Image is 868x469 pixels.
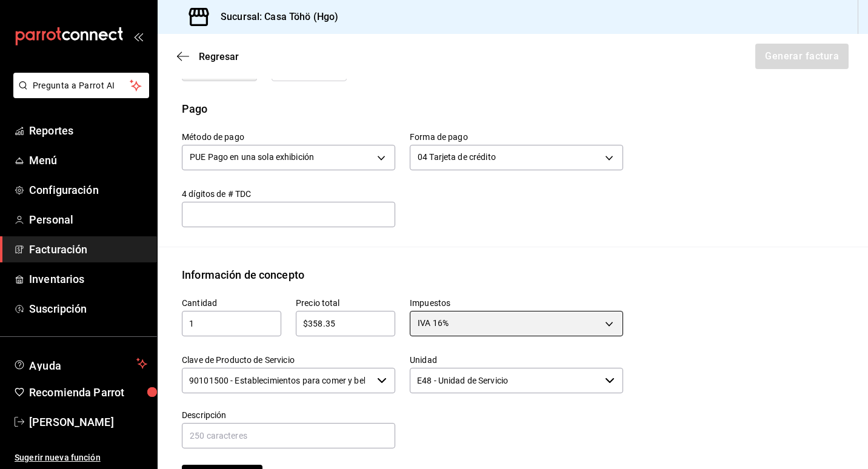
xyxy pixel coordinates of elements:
[190,151,314,163] span: PUE Pago en una sola exhibición
[410,132,623,141] label: Forma de pago
[182,355,395,364] label: Clave de Producto de Servicio
[182,267,304,283] div: Información de concepto
[418,317,449,329] span: IVA 16%
[29,384,147,401] span: Recomienda Parrot
[15,451,147,464] span: Sugerir nueva función
[29,271,147,287] span: Inventarios
[182,132,395,141] label: Método de pago
[29,356,132,371] span: Ayuda
[182,423,395,448] input: 250 caracteres
[410,355,623,364] label: Unidad
[182,101,208,117] div: Pago
[133,32,143,41] button: open_drawer_menu
[182,298,281,307] label: Cantidad
[29,241,147,258] span: Facturación
[29,301,147,317] span: Suscripción
[410,368,600,393] input: Elige una opción
[211,10,338,24] h3: Sucursal: Casa Töhö (Hgo)
[418,151,496,163] span: 04 Tarjeta de crédito
[29,152,147,168] span: Menú
[182,410,395,419] label: Descripción
[410,298,623,307] label: Impuestos
[182,368,372,393] input: Elige una opción
[296,316,395,331] input: $0.00
[33,79,130,92] span: Pregunta a Parrot AI
[29,182,147,198] span: Configuración
[29,122,147,139] span: Reportes
[199,51,239,62] span: Regresar
[29,414,147,430] span: [PERSON_NAME]
[182,189,395,198] label: 4 dígitos de # TDC
[29,211,147,228] span: Personal
[296,298,395,307] label: Precio total
[8,88,149,101] a: Pregunta a Parrot AI
[13,73,149,98] button: Pregunta a Parrot AI
[177,51,239,62] button: Regresar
